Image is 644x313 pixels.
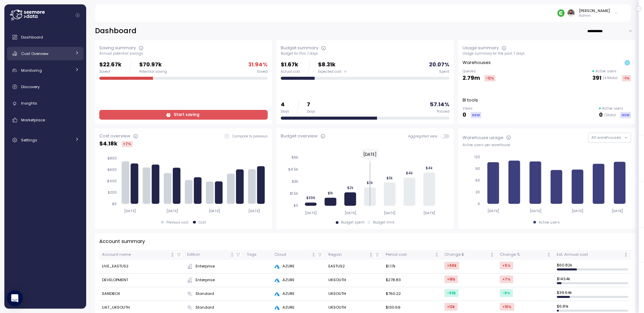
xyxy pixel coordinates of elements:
p: / 0 total [604,113,616,118]
div: +12 $ [444,303,458,311]
div: +18 $ [444,275,458,283]
tspan: $600 [107,168,117,172]
tspan: [DATE] [423,211,435,215]
td: UKSOUTH [326,287,383,301]
p: $ 4.18k [99,139,117,148]
h2: Dashboard [95,26,137,36]
tspan: [DATE] [249,209,260,213]
tspan: $2k [367,181,373,185]
th: Account nameNot sorted [99,250,184,260]
span: Cost Overview [21,51,48,56]
th: Change $Not sorted [442,250,497,260]
div: Active users per warehouse [463,143,631,147]
p: / 4.1k total [603,76,618,80]
tspan: [DATE] [384,211,396,215]
div: Previous cost [166,220,189,225]
span: Enterprise [196,263,215,269]
tspan: 120 [474,155,480,159]
a: Discovery [7,80,84,93]
td: $760.22 [383,287,442,301]
tspan: $3k [292,179,298,184]
th: EditionNot sorted [184,250,244,260]
tspan: [DATE] [572,209,584,213]
p: Compare to previous [232,134,268,139]
p: Views [463,106,481,111]
div: Budget summary [281,45,318,51]
div: [PERSON_NAME] [579,8,610,13]
tspan: $4k [426,166,433,170]
div: AZURE [274,291,323,297]
div: Actual cost [281,69,300,74]
tspan: $396 [306,196,315,200]
div: Open Intercom Messenger [7,290,23,306]
div: Cost overview [99,133,130,139]
div: NEW [620,112,631,118]
td: $1.17k [383,260,442,273]
tspan: $1k [328,191,333,195]
tspan: $0 [112,202,117,206]
img: 689adfd76a9d17b9213495f1.PNG [557,9,565,16]
div: Not sorted [434,252,439,257]
div: Cloud [274,252,311,258]
span: Expected cost [318,69,341,74]
p: 391 [592,74,601,83]
td: $278.83 [383,273,442,287]
div: +58 $ [444,262,459,269]
tspan: 60 [475,178,480,183]
div: Passed [437,109,449,114]
img: ACg8ocLskjvUhBDgxtSFCRx4ztb74ewwa1VrVEuDBD_Ho1mrTsQB-QE=s96-c [568,9,575,16]
div: +10 % [500,303,514,311]
div: Usage summary [463,45,499,51]
div: Not sorted [624,252,628,257]
div: Tags [247,252,269,258]
div: Not sorted [230,252,234,257]
tspan: 30 [476,190,480,194]
tspan: [DATE] [344,211,356,215]
div: -63 $ [444,289,459,297]
div: Account name [102,252,169,258]
th: RegionNot sorted [326,250,383,260]
tspan: [DATE] [530,209,541,213]
p: 7 [307,100,315,109]
span: Marketplace [21,117,45,123]
div: AZURE [274,263,323,269]
div: Saved [257,69,268,74]
span: Standard [196,305,214,311]
tspan: 0 [478,202,480,206]
div: Change % [500,252,545,258]
a: Dashboard [7,30,84,44]
div: NEW [471,112,481,118]
p: $8.31k [318,60,346,69]
div: Budget overview [281,133,318,139]
div: Budget spent [341,220,365,225]
tspan: $200 [108,190,117,195]
p: 0 [599,111,603,120]
div: +7 % [500,275,513,283]
td: UKSOUTH [326,273,383,287]
tspan: $1.5k [290,191,298,196]
div: Days [307,109,315,114]
span: Aggregated view [408,134,441,138]
button: All warehouses [588,133,631,142]
div: Annual potential savings [99,51,268,56]
div: Not sorted [490,252,494,257]
div: Usage summary for the past 7 days [463,51,631,56]
tspan: [DATE] [124,209,136,213]
td: SANDBOX [99,287,184,301]
tspan: [DATE] [611,209,623,213]
div: Spent [439,69,449,74]
text: [DATE] [363,151,377,157]
a: Settings [7,133,84,147]
tspan: 90 [475,167,480,171]
tspan: [DATE] [487,209,499,213]
div: Saved [99,69,121,74]
div: Saving summary [99,45,136,51]
p: 20.07 % [429,60,449,69]
div: Budget for this 7 days [281,51,449,56]
p: Warehouses [463,59,491,66]
div: Est. Annual cost [557,252,623,258]
div: -1 % [622,75,631,81]
tspan: $6k [291,155,298,160]
div: Cost [199,220,206,225]
a: Insights [7,97,84,110]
